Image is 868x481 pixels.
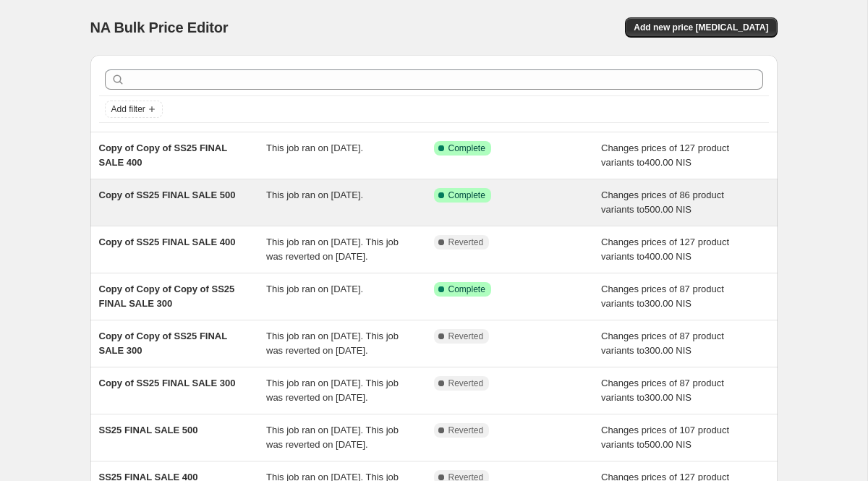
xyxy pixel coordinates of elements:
[448,331,484,342] span: Reverted
[266,142,363,153] span: This job ran on [DATE].
[99,142,227,168] span: Copy of Copy of SS25 FINAL SALE 400
[90,20,229,35] span: NA Bulk Price Editor
[105,101,163,118] button: Add filter
[601,142,729,168] span: Changes prices of 127 product variants to
[448,190,485,201] span: Complete
[644,157,692,168] span: 400.00 NIS
[99,237,236,247] span: Copy of SS25 FINAL SALE 400
[99,331,227,356] span: Copy of Copy of SS25 FINAL SALE 300
[266,331,399,356] span: This job ran on [DATE]. This job was reverted on [DATE].
[448,425,484,436] span: Reverted
[99,425,198,435] span: SS25 FINAL SALE 500
[601,378,724,403] span: Changes prices of 87 product variants to
[266,284,363,294] span: This job ran on [DATE].
[601,190,724,215] span: Changes prices of 86 product variants to
[644,392,692,403] span: 300.00 NIS
[448,237,484,248] span: Reverted
[99,378,236,388] span: Copy of SS25 FINAL SALE 300
[634,22,768,33] span: Add new price [MEDICAL_DATA]
[448,142,485,154] span: Complete
[448,284,485,295] span: Complete
[111,103,145,115] span: Add filter
[266,378,399,403] span: This job ran on [DATE]. This job was reverted on [DATE].
[99,190,236,200] span: Copy of SS25 FINAL SALE 500
[644,204,692,215] span: 500.00 NIS
[601,425,729,450] span: Changes prices of 107 product variants to
[601,237,729,262] span: Changes prices of 127 product variants to
[266,237,399,262] span: This job ran on [DATE]. This job was reverted on [DATE].
[266,190,363,200] span: This job ran on [DATE].
[601,331,724,356] span: Changes prices of 87 product variants to
[625,17,777,38] button: Add new price [MEDICAL_DATA]
[644,251,692,262] span: 400.00 NIS
[448,378,484,389] span: Reverted
[644,298,692,309] span: 300.00 NIS
[99,284,235,309] span: Copy of Copy of Copy of SS25 FINAL SALE 300
[644,345,692,356] span: 300.00 NIS
[266,425,399,450] span: This job ran on [DATE]. This job was reverted on [DATE].
[601,284,724,309] span: Changes prices of 87 product variants to
[644,439,692,450] span: 500.00 NIS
